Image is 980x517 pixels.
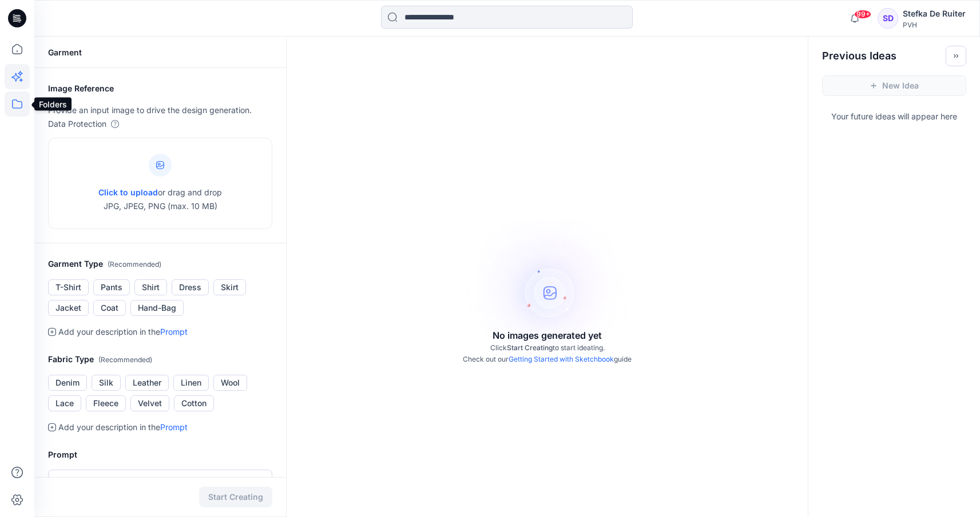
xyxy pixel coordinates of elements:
[213,279,246,295] button: Skirt
[93,279,130,295] button: Pants
[48,82,272,95] h2: Image Reference
[854,10,871,19] span: 99+
[92,375,121,391] button: Silk
[98,187,158,197] span: Click to upload
[130,300,184,316] button: Hand-Bag
[174,395,214,411] button: Cotton
[48,117,106,131] p: Data Protection
[493,328,602,342] p: No images generated yet
[160,422,188,432] a: Prompt
[48,103,272,117] p: Provide an input image to drive the design generation.
[93,300,126,316] button: Coat
[48,375,87,391] button: Denim
[509,355,614,363] a: Getting Started with Sketchbook
[48,448,272,462] h2: Prompt
[48,352,272,367] h2: Fabric Type
[125,375,169,391] button: Leather
[903,21,966,29] div: PVH
[134,279,167,295] button: Shirt
[86,395,126,411] button: Fleece
[213,375,247,391] button: Wool
[808,105,980,123] p: Your future ideas will appear here
[507,343,553,352] span: Start Creating
[463,342,632,365] p: Click to start ideating. Check out our guide
[130,395,169,411] button: Velvet
[822,49,896,63] h2: Previous Ideas
[172,279,209,295] button: Dress
[48,395,81,411] button: Lace
[173,375,209,391] button: Linen
[58,420,188,434] p: Add your description in the
[878,8,898,29] div: SD
[903,7,966,21] div: Stefka De Ruiter
[48,300,89,316] button: Jacket
[48,279,89,295] button: T-Shirt
[108,260,161,268] span: ( Recommended )
[160,327,188,336] a: Prompt
[98,355,152,364] span: ( Recommended )
[98,186,222,213] p: or drag and drop JPG, JPEG, PNG (max. 10 MB)
[946,46,966,66] button: Toggle idea bar
[58,325,188,339] p: Add your description in the
[48,257,272,271] h2: Garment Type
